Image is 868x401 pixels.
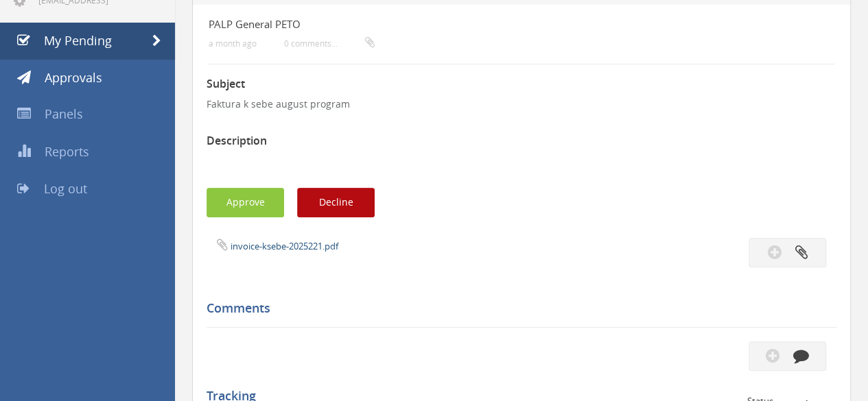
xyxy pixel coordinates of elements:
[44,180,87,197] span: Log out
[209,19,730,30] h4: PALP General PETO
[209,38,257,49] small: a month ago
[207,97,836,111] p: Faktura k sebe august program
[45,106,83,122] span: Panels
[44,32,112,49] span: My Pending
[45,143,89,160] span: Reports
[207,135,836,147] h3: Description
[231,240,338,252] a: invoice-ksebe-2025221.pdf
[45,69,102,86] span: Approvals
[207,78,836,90] h3: Subject
[207,188,284,217] button: Approve
[284,38,375,49] small: 0 comments...
[207,302,826,315] h5: Comments
[297,188,375,217] button: Decline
